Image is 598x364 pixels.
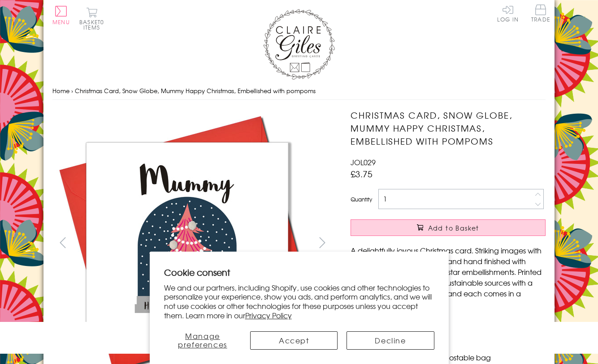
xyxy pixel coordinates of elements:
span: Menu [52,18,70,26]
p: A delightfully joyous Christmas card. Striking images with contemporary bold colours, and hand fi... [351,245,546,309]
span: 0 items [83,18,104,31]
button: Basket0 items [79,7,104,30]
label: Quantity [351,195,372,203]
a: Trade [531,4,550,24]
button: Add to Basket [351,219,546,236]
a: Log In [497,4,519,22]
span: £3.75 [351,167,373,180]
span: JOL029 [351,157,376,167]
h2: Cookie consent [164,266,434,278]
button: Decline [347,331,434,350]
button: Menu [52,6,70,25]
li: Dimensions: 150mm x 150mm [360,320,546,330]
button: prev [52,232,73,253]
img: Claire Giles Greetings Cards [263,9,335,80]
p: We and our partners, including Shopify, use cookies and other technologies to personalize your ex... [164,283,434,320]
span: Trade [531,4,550,22]
button: next [312,232,333,253]
a: Home [52,86,69,95]
li: Comes wrapped in Compostable bag [360,352,546,363]
a: Privacy Policy [245,310,292,321]
h1: Christmas Card, Snow Globe, Mummy Happy Christmas, Embellished with pompoms [351,109,546,147]
span: › [71,86,73,95]
nav: breadcrumbs [52,82,546,100]
span: Add to Basket [428,223,479,232]
span: Christmas Card, Snow Globe, Mummy Happy Christmas, Embellished with pompoms [75,86,316,95]
span: Manage preferences [178,330,227,350]
button: Manage preferences [164,331,242,350]
button: Accept [250,331,338,350]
